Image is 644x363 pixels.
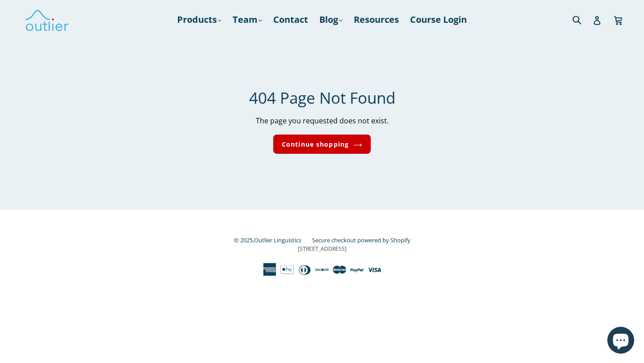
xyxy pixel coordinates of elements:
[103,89,541,107] h1: 404 Page Not Found
[273,135,371,154] a: Continue shopping
[173,12,226,28] a: Products
[605,327,637,356] inbox-online-store-chat: Shopify online store chat
[269,12,313,28] a: Contact
[25,7,69,33] img: Outlier Linguistics
[103,115,541,126] p: The page you requested does not exist.
[315,12,347,28] a: Blog
[406,12,471,28] a: Course Login
[349,12,403,28] a: Resources
[234,236,310,244] small: © 2025,
[78,245,566,253] p: [STREET_ADDRESS]
[228,12,267,28] a: Team
[254,236,301,244] a: Outlier Linguistics
[570,10,595,29] input: Search
[312,236,411,244] a: Secure checkout powered by Shopify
